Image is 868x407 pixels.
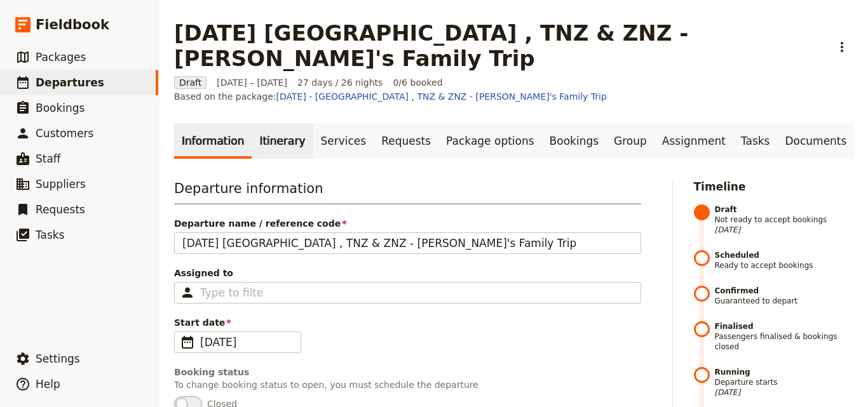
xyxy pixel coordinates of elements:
span: Ready to accept bookings [715,250,853,270]
p: To change booking status to open, you must schedule the departure [174,378,641,391]
span: ​ [180,335,195,350]
span: [DATE] [715,225,853,235]
a: Tasks [733,123,778,159]
a: Documents [777,123,854,159]
a: Assignment [654,123,733,159]
a: Group [606,123,654,159]
div: Booking status [174,366,641,378]
span: [DATE] – [DATE] [217,76,287,89]
span: Based on the package: [174,90,607,103]
a: Information [174,123,252,159]
span: Fieldbook [36,15,109,34]
span: Draft [174,76,207,89]
input: Departure name / reference code [174,232,641,254]
span: 0/6 booked [393,76,442,89]
span: Packages [36,51,86,63]
span: [DATE] [200,335,293,350]
strong: Confirmed [715,286,853,296]
input: Assigned to [200,285,262,300]
strong: Finalised [715,321,853,331]
span: Customers [36,127,93,140]
h2: Timeline [694,179,853,194]
span: [DATE] [715,387,853,397]
strong: Scheduled [715,250,853,260]
h1: [DATE] [GEOGRAPHIC_DATA] , TNZ & ZNZ - [PERSON_NAME]'s Family Trip [174,20,824,71]
span: Tasks [36,229,65,241]
button: Actions [831,36,853,58]
span: Staff [36,152,61,165]
span: Passengers finalised & bookings closed [715,321,853,352]
span: 27 days / 26 nights [297,76,383,89]
a: Package options [438,123,541,159]
strong: Running [715,367,853,377]
span: Departures [36,76,104,89]
span: Departure name / reference code [174,217,641,230]
span: Start date [174,316,641,329]
span: Assigned to [174,267,641,279]
span: Guaranteed to depart [715,286,853,306]
span: Not ready to accept bookings [715,204,853,235]
strong: Draft [715,204,853,215]
a: Bookings [542,123,606,159]
a: Requests [374,123,438,159]
span: Help [36,378,60,390]
span: Requests [36,203,85,216]
a: [DATE] - [GEOGRAPHIC_DATA] , TNZ & ZNZ - [PERSON_NAME]'s Family Trip [276,91,607,102]
a: Itinerary [252,123,313,159]
a: Services [313,123,374,159]
span: Suppliers [36,178,86,190]
span: Departure starts [715,367,853,397]
span: Bookings [36,102,85,114]
span: Settings [36,352,80,365]
h3: Departure information [174,179,641,204]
